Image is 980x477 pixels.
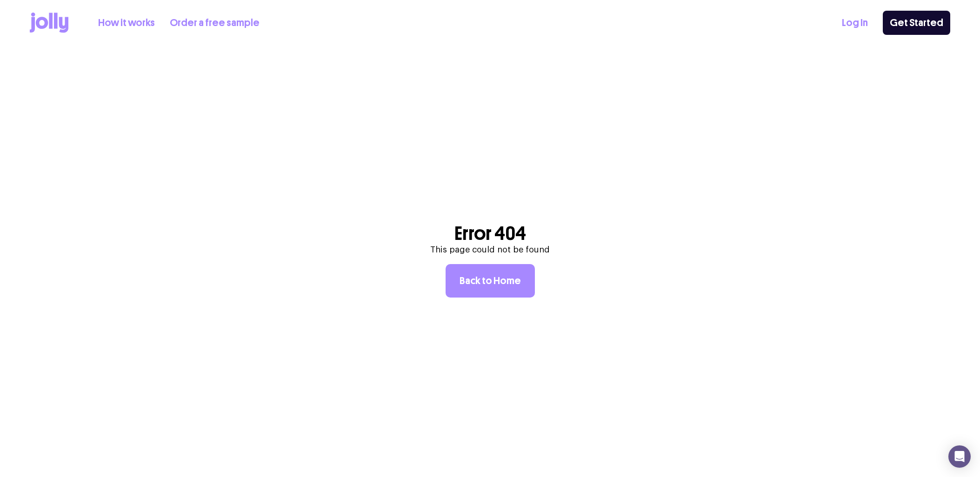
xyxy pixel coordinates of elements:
[948,445,971,468] div: Open Intercom Messenger
[842,15,868,31] a: Log In
[430,226,550,241] h1: Error 404
[98,15,155,31] a: How it works
[430,245,550,255] p: This page could not be found
[170,15,260,31] a: Order a free sample
[446,264,535,298] a: Back to Home
[883,11,950,35] a: Get Started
